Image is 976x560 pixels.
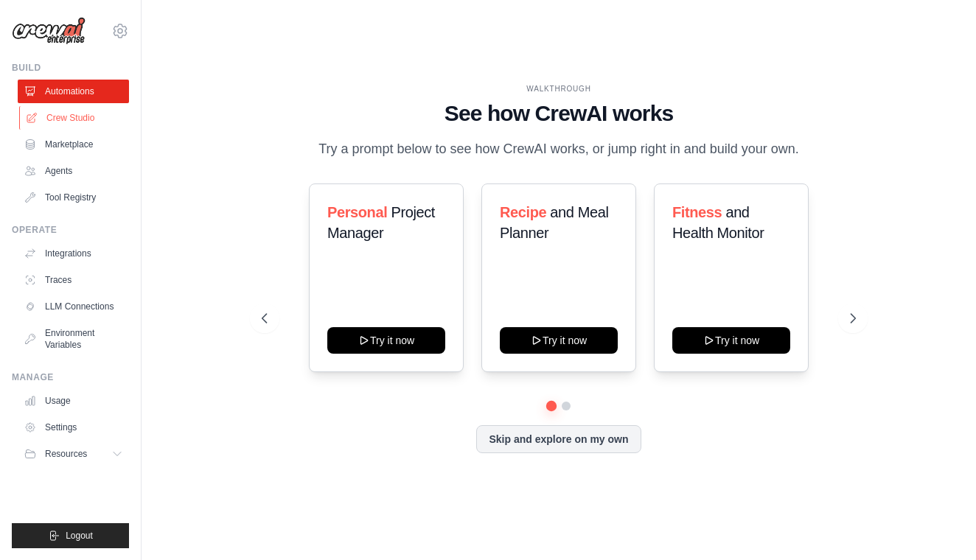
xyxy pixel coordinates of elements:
[12,62,129,74] div: Build
[18,80,129,103] a: Automations
[476,425,641,453] button: Skip and explore on my own
[18,186,129,209] a: Tool Registry
[311,139,806,160] p: Try a prompt below to see how CrewAI works, or jump right in and build your own.
[19,106,130,130] a: Crew Studio
[12,17,86,45] img: Logo
[262,83,856,94] div: WALKTHROUGH
[12,224,129,236] div: Operate
[672,204,722,220] span: Fitness
[18,321,129,357] a: Environment Variables
[327,327,445,354] button: Try it now
[66,530,93,542] span: Logout
[500,327,618,354] button: Try it now
[18,442,129,466] button: Resources
[327,204,435,241] span: Project Manager
[18,295,129,318] a: LLM Connections
[18,242,129,265] a: Integrations
[18,133,129,156] a: Marketplace
[327,204,387,220] span: Personal
[500,204,546,220] span: Recipe
[45,448,87,460] span: Resources
[500,204,608,241] span: and Meal Planner
[18,159,129,183] a: Agents
[18,389,129,413] a: Usage
[12,523,129,548] button: Logout
[12,371,129,383] div: Manage
[672,327,790,354] button: Try it now
[18,416,129,439] a: Settings
[262,100,856,127] h1: See how CrewAI works
[18,268,129,292] a: Traces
